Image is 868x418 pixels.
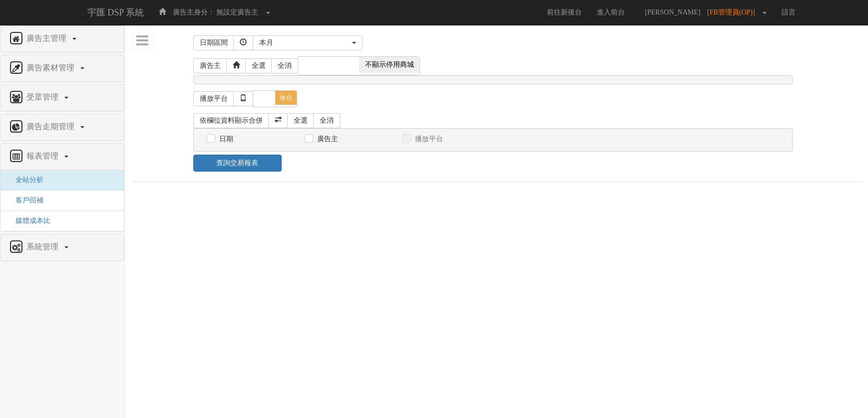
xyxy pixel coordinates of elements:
a: 廣告走期管理 [8,119,116,135]
span: [FB管理員(OP)] [707,8,760,16]
span: 廣告主身分： [173,8,215,16]
label: 廣告主 [315,134,338,144]
span: 收合 [275,91,297,105]
div: 本月 [259,38,350,48]
span: 受眾管理 [24,93,63,101]
a: 受眾管理 [8,90,116,106]
span: 系統管理 [24,242,63,251]
a: 查詢交易報表 [193,155,282,172]
a: 廣告素材管理 [8,60,116,76]
a: 全消 [271,58,298,73]
span: [PERSON_NAME] [640,8,705,16]
a: 全站分析 [8,176,43,184]
span: 廣告素材管理 [24,63,79,72]
a: 全消 [313,113,340,128]
span: 無設定廣告主 [216,8,258,16]
a: 全選 [287,113,314,128]
a: 客戶回補 [8,197,43,204]
a: 報表管理 [8,149,116,165]
a: 媒體成本比 [8,217,50,224]
a: 全選 [245,58,272,73]
label: 日期 [217,134,233,144]
span: 不顯示停用商城 [359,57,420,73]
a: 系統管理 [8,239,116,255]
label: 播放平台 [413,134,443,144]
a: 廣告主管理 [8,31,116,47]
span: 報表管理 [24,152,63,160]
span: 廣告主管理 [24,34,71,42]
button: 本月 [253,35,363,50]
span: 廣告走期管理 [24,122,79,131]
